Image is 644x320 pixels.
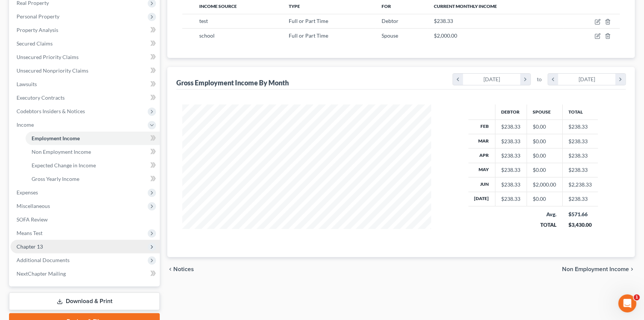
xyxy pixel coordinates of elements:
span: 1 [634,294,640,300]
th: Mar [468,134,496,148]
i: chevron_left [548,74,558,85]
div: $3,430.00 [568,221,592,229]
th: Total [562,105,598,120]
span: to [537,76,542,83]
span: Full or Part Time [289,18,328,24]
i: chevron_right [615,74,626,85]
span: $238.33 [434,18,453,24]
a: Unsecured Nonpriority Claims [11,64,160,77]
div: $0.00 [533,138,556,145]
td: $238.33 [562,149,598,163]
a: Download & Print [9,293,160,310]
div: TOTAL [533,221,556,229]
th: Jun [468,177,496,192]
div: $0.00 [533,195,556,203]
div: $238.33 [502,138,521,145]
button: Non Employment Income chevron_right [562,266,635,272]
th: May [468,163,496,177]
a: Property Analysis [11,23,160,37]
span: NextChapter Mailing [17,270,66,277]
span: $2,000.00 [434,32,457,39]
span: Expected Change in Income [32,162,96,168]
div: $238.33 [502,195,521,203]
a: NextChapter Mailing [11,267,160,281]
th: Debtor [495,105,527,120]
div: [DATE] [558,74,616,85]
div: [DATE] [463,74,521,85]
a: Unsecured Priority Claims [11,50,160,64]
span: Full or Part Time [289,32,328,39]
iframe: Intercom live chat [618,294,636,312]
span: Current Monthly Income [434,3,497,9]
span: Codebtors Insiders & Notices [17,108,85,114]
a: Lawsuits [11,77,160,91]
i: chevron_right [629,266,635,272]
div: $0.00 [533,152,556,159]
td: $238.33 [562,134,598,148]
span: Unsecured Priority Claims [17,54,79,60]
span: For [382,3,391,9]
span: Type [289,3,300,9]
a: SOFA Review [11,213,160,226]
span: Gross Yearly Income [32,176,79,182]
div: $238.33 [502,152,521,159]
span: Employment Income [32,135,80,141]
a: Non Employment Income [26,145,160,159]
span: Expenses [17,189,38,196]
span: Means Test [17,230,42,236]
a: Employment Income [26,132,160,145]
span: Spouse [382,32,398,39]
th: Apr [468,149,496,163]
span: Additional Documents [17,257,70,263]
span: Notices [173,266,194,272]
i: chevron_right [520,74,530,85]
th: Spouse [527,105,562,120]
td: $238.33 [562,163,598,177]
span: Property Analysis [17,27,58,33]
span: Secured Claims [17,40,53,47]
span: Miscellaneous [17,203,50,209]
div: $0.00 [533,166,556,174]
span: Income [17,121,34,128]
td: $238.33 [562,120,598,134]
a: Gross Yearly Income [26,172,160,186]
span: Personal Property [17,13,59,20]
a: Expected Change in Income [26,159,160,172]
span: SOFA Review [17,216,48,223]
th: [DATE] [468,192,496,206]
span: Non Employment Income [562,266,629,272]
div: $0.00 [533,123,556,130]
i: chevron_left [453,74,463,85]
span: Chapter 13 [17,243,43,250]
a: Secured Claims [11,37,160,50]
div: Avg. [533,211,556,218]
span: test [199,18,208,24]
span: Income Source [199,3,237,9]
td: $238.33 [562,192,598,206]
div: Gross Employment Income By Month [176,78,289,87]
span: Unsecured Nonpriority Claims [17,67,88,74]
span: school [199,32,215,39]
div: $571.66 [568,211,592,218]
span: Lawsuits [17,81,37,87]
button: chevron_left Notices [167,266,194,272]
td: $2,238.33 [562,177,598,192]
div: $238.33 [502,181,521,188]
span: Non Employment Income [32,149,91,155]
span: Executory Contracts [17,94,65,101]
span: Debtor [382,18,399,24]
i: chevron_left [167,266,173,272]
div: $238.33 [502,123,521,130]
th: Feb [468,120,496,134]
div: $238.33 [502,166,521,174]
div: $2,000.00 [533,181,556,188]
a: Executory Contracts [11,91,160,105]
